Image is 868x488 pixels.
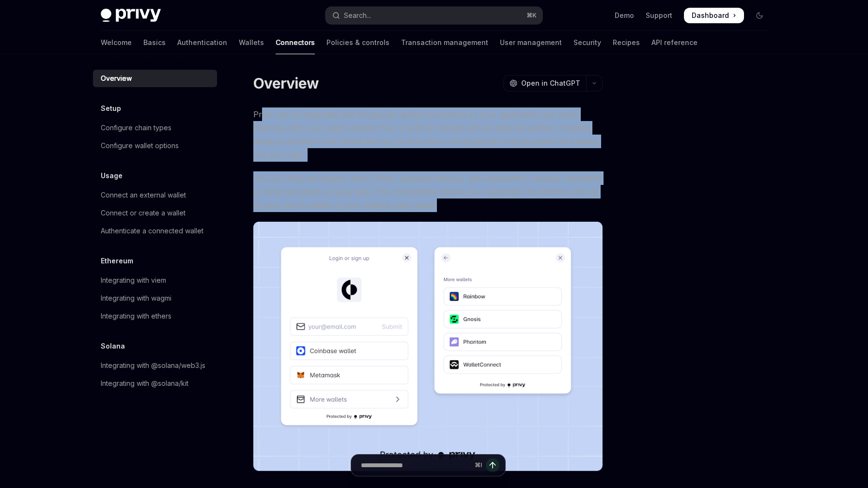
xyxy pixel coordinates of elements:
h5: Ethereum [101,255,133,267]
a: Connect an external wallet [93,186,217,204]
div: Overview [101,73,132,84]
div: Integrating with wagmi [101,292,171,304]
h5: Solana [101,340,125,352]
div: Authenticate a connected wallet [101,225,203,237]
span: Privy can be integrated with all popular wallet connectors so your application can easily interfa... [253,107,603,162]
div: Integrating with @solana/kit [101,378,188,389]
span: ⌘ K [527,12,537,19]
button: Open search [325,7,542,24]
a: Basics [143,31,166,54]
a: Configure chain types [93,119,217,137]
a: Demo [615,11,634,20]
a: API reference [651,31,697,54]
a: Recipes [613,31,640,54]
a: Policies & controls [326,31,389,54]
span: Dashboard [692,11,729,20]
a: Overview [93,70,217,87]
h5: Usage [101,170,123,182]
input: Ask a question... [361,455,471,476]
a: Connectors [276,31,315,54]
a: Security [573,31,601,54]
a: Transaction management [401,31,488,54]
h1: Overview [253,75,319,92]
img: Connectors3 [253,222,603,471]
div: Connect an external wallet [101,189,186,201]
div: Search... [344,10,371,21]
a: Authenticate a connected wallet [93,222,217,240]
div: Connect or create a wallet [101,207,186,219]
button: Open in ChatGPT [503,75,586,91]
img: dark logo [101,9,161,22]
a: User management [500,31,562,54]
div: Integrating with viem [101,274,166,286]
button: Send message [486,458,499,472]
span: You can integrate Wagmi, Viem, Ethers, @solana/web3.js, and web3swift to manage embedded or exter... [253,171,603,212]
a: Integrating with @solana/web3.js [93,357,217,374]
a: Wallets [239,31,264,54]
div: Configure chain types [101,122,171,134]
a: Integrating with @solana/kit [93,375,217,392]
a: Welcome [101,31,132,54]
a: Support [646,11,672,20]
a: Connect or create a wallet [93,204,217,222]
span: Open in ChatGPT [521,78,580,88]
a: Authentication [177,31,227,54]
h5: Setup [101,103,121,114]
div: Configure wallet options [101,140,179,152]
a: Dashboard [684,8,744,23]
a: Integrating with wagmi [93,290,217,307]
button: Toggle dark mode [752,8,767,23]
a: Integrating with viem [93,272,217,289]
div: Integrating with @solana/web3.js [101,360,205,371]
div: Integrating with ethers [101,310,171,322]
a: Configure wallet options [93,137,217,154]
a: Integrating with ethers [93,307,217,325]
